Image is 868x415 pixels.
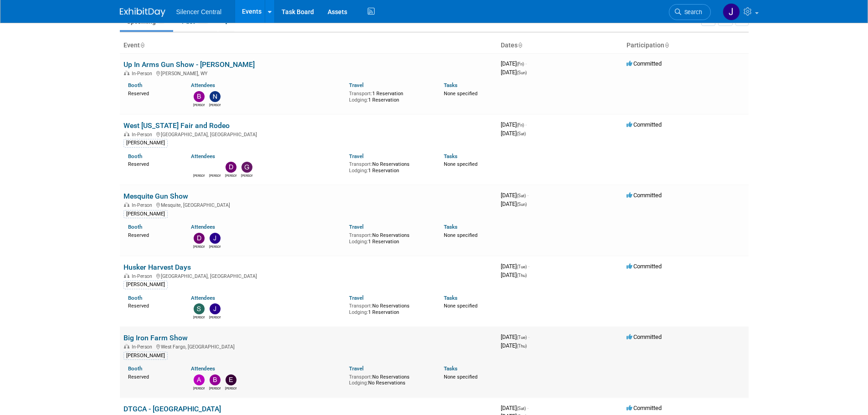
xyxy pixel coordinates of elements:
[191,82,215,88] a: Attendees
[209,314,221,320] div: Justin Armstrong
[627,263,662,270] span: Committed
[528,333,529,340] span: -
[128,89,178,97] div: Reserved
[444,224,457,230] a: Tasks
[527,405,529,411] span: -
[123,352,168,360] div: [PERSON_NAME]
[349,97,368,103] span: Lodging:
[132,344,155,350] span: In-Person
[123,263,191,272] a: Husker Harvest Days
[191,365,215,372] a: Attendees
[132,132,155,138] span: In-Person
[124,71,129,75] img: In-Person Event
[123,121,230,130] a: West [US_STATE] Fair and Rodeo
[444,161,478,167] span: None specified
[128,82,142,88] a: Booth
[627,121,662,128] span: Committed
[723,3,740,20] img: Jessica Crawford
[132,202,155,208] span: In-Person
[225,173,236,178] div: David Aguais
[517,123,524,128] span: (Fri)
[124,132,129,136] img: In-Person Event
[176,8,222,15] span: Silencer Central
[241,173,252,178] div: Gregory Wilkerson
[193,314,205,320] div: Steve Phillips
[194,303,205,314] img: Steve Phillips
[501,121,527,128] span: [DATE]
[517,264,527,269] span: (Tue)
[664,41,669,49] a: Sort by Participation Type
[226,374,236,385] img: Eduardo Contreras
[517,406,526,411] span: (Sat)
[525,121,527,128] span: -
[501,200,527,207] span: [DATE]
[501,342,527,349] span: [DATE]
[517,273,527,278] span: (Thu)
[444,295,457,301] a: Tasks
[123,333,188,342] a: Big Iron Farm Show
[517,70,527,75] span: (Sun)
[123,60,255,69] a: Up In Arms Gun Show - [PERSON_NAME]
[517,335,527,340] span: (Tue)
[210,374,221,385] img: Billee Page
[123,405,221,413] a: DTGCA - [GEOGRAPHIC_DATA]
[349,168,368,174] span: Lodging:
[128,153,142,159] a: Booth
[123,272,493,279] div: [GEOGRAPHIC_DATA], [GEOGRAPHIC_DATA]
[193,102,205,108] div: Braden Hougaard
[124,273,129,278] img: In-Person Event
[123,130,493,138] div: [GEOGRAPHIC_DATA], [GEOGRAPHIC_DATA]
[210,233,221,244] img: Jeffrey Flournoy
[669,4,711,20] a: Search
[518,41,522,49] a: Sort by Start Date
[123,192,188,200] a: Mesquite Gun Show
[128,224,142,230] a: Booth
[627,333,662,340] span: Committed
[517,193,526,198] span: (Sat)
[191,295,215,301] a: Attendees
[128,231,178,239] div: Reserved
[194,233,205,244] img: David Aguais
[517,343,527,348] span: (Thu)
[623,38,749,53] th: Participation
[120,8,165,17] img: ExhibitDay
[444,232,478,238] span: None specified
[444,303,478,309] span: None specified
[497,38,623,53] th: Dates
[444,153,457,159] a: Tasks
[501,405,529,411] span: [DATE]
[128,365,142,372] a: Booth
[193,385,205,391] div: Andrew Sorenson
[349,82,364,88] a: Travel
[517,202,527,207] span: (Sun)
[120,38,497,53] th: Event
[132,71,155,77] span: In-Person
[225,385,236,391] div: Eduardo Contreras
[517,131,526,136] span: (Sat)
[210,162,221,173] img: Taylor Allen
[444,91,478,97] span: None specified
[210,91,221,102] img: Noelle Kealoha
[349,161,372,167] span: Transport:
[501,272,527,278] span: [DATE]
[627,405,662,411] span: Committed
[123,201,493,208] div: Mesquite, [GEOGRAPHIC_DATA]
[349,89,430,103] div: 1 Reservation 1 Reservation
[349,232,372,238] span: Transport:
[123,139,168,147] div: [PERSON_NAME]
[627,60,662,67] span: Committed
[124,202,129,207] img: In-Person Event
[194,374,205,385] img: Andrew Sorenson
[525,60,527,67] span: -
[123,210,168,218] div: [PERSON_NAME]
[128,295,142,301] a: Booth
[191,224,215,230] a: Attendees
[193,244,205,249] div: David Aguais
[349,380,368,386] span: Lodging:
[128,159,178,168] div: Reserved
[501,69,527,76] span: [DATE]
[349,295,364,301] a: Travel
[349,365,364,372] a: Travel
[209,102,221,108] div: Noelle Kealoha
[191,153,215,159] a: Attendees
